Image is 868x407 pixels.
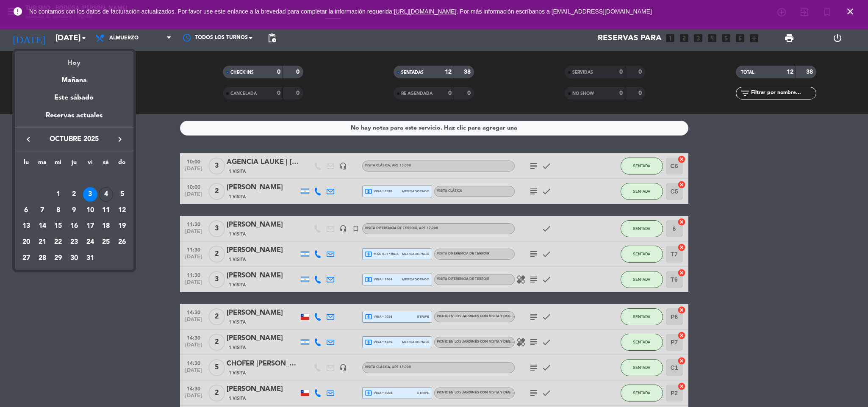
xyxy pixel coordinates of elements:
[50,186,66,202] td: 1 de octubre de 2025
[35,219,50,234] div: 14
[67,235,81,249] div: 23
[18,234,34,250] td: 20 de octubre de 2025
[15,69,133,86] div: Mañana
[115,235,129,249] div: 26
[23,134,33,144] i: keyboard_arrow_left
[18,250,34,266] td: 27 de octubre de 2025
[114,202,130,219] td: 12 de octubre de 2025
[18,158,34,171] th: lunes
[115,203,129,218] div: 12
[67,187,81,202] div: 2
[83,251,97,266] div: 31
[51,187,65,202] div: 1
[34,219,50,235] td: 14 de octubre de 2025
[50,234,66,250] td: 22 de octubre de 2025
[51,235,65,249] div: 22
[19,235,33,249] div: 20
[67,219,81,234] div: 16
[99,235,113,249] div: 25
[66,202,82,219] td: 9 de octubre de 2025
[83,219,97,234] div: 17
[114,219,130,235] td: 19 de octubre de 2025
[114,158,130,171] th: domingo
[98,202,114,219] td: 11 de octubre de 2025
[67,203,81,218] div: 9
[83,235,97,249] div: 24
[18,202,34,219] td: 6 de octubre de 2025
[34,158,50,171] th: martes
[18,219,34,235] td: 13 de octubre de 2025
[35,251,50,266] div: 28
[82,202,98,219] td: 10 de octubre de 2025
[15,110,133,127] div: Reservas actuales
[115,187,129,202] div: 5
[51,203,65,218] div: 8
[18,171,130,187] td: OCT.
[115,219,129,234] div: 19
[34,202,50,219] td: 7 de octubre de 2025
[15,51,133,69] div: Hoy
[112,134,128,145] button: keyboard_arrow_right
[50,158,66,171] th: miércoles
[83,203,97,218] div: 10
[98,234,114,250] td: 25 de octubre de 2025
[66,234,82,250] td: 23 de octubre de 2025
[82,186,98,202] td: 3 de octubre de 2025
[98,219,114,235] td: 18 de octubre de 2025
[83,187,97,202] div: 3
[82,250,98,266] td: 31 de octubre de 2025
[67,251,81,266] div: 30
[99,187,113,202] div: 4
[35,203,50,218] div: 7
[34,234,50,250] td: 21 de octubre de 2025
[66,186,82,202] td: 2 de octubre de 2025
[50,250,66,266] td: 29 de octubre de 2025
[50,202,66,219] td: 8 de octubre de 2025
[34,250,50,266] td: 28 de octubre de 2025
[98,158,114,171] th: sábado
[36,134,112,145] span: octubre 2025
[99,219,113,234] div: 18
[99,203,113,218] div: 11
[19,203,33,218] div: 6
[51,219,65,234] div: 15
[19,219,33,234] div: 13
[35,235,50,249] div: 21
[98,186,114,202] td: 4 de octubre de 2025
[66,250,82,266] td: 30 de octubre de 2025
[66,158,82,171] th: jueves
[19,251,33,266] div: 27
[82,234,98,250] td: 24 de octubre de 2025
[114,186,130,202] td: 5 de octubre de 2025
[82,219,98,235] td: 17 de octubre de 2025
[114,234,130,250] td: 26 de octubre de 2025
[50,219,66,235] td: 15 de octubre de 2025
[66,219,82,235] td: 16 de octubre de 2025
[15,86,133,110] div: Este sábado
[51,251,65,266] div: 29
[21,134,36,145] button: keyboard_arrow_left
[82,158,98,171] th: viernes
[115,134,125,144] i: keyboard_arrow_right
